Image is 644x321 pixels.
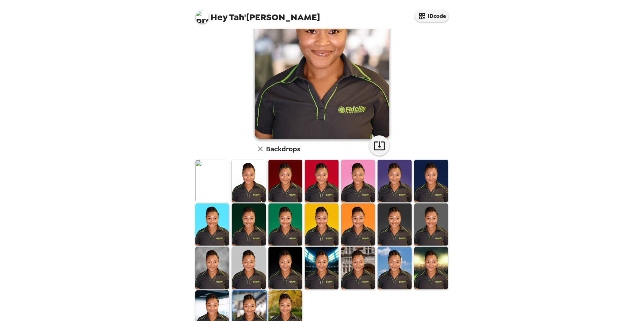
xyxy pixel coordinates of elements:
img: Original [195,160,229,202]
button: IDcode [415,10,449,22]
span: Hey [211,11,227,23]
img: profile pic [195,10,209,24]
h6: Backdrops [266,143,300,154]
span: Tah'[PERSON_NAME] [195,7,320,22]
